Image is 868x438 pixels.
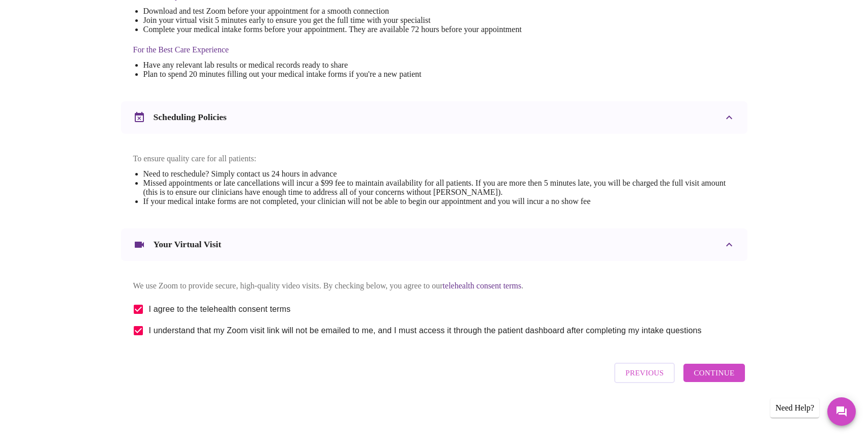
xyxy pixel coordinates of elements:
[770,398,819,418] div: Need Help?
[143,70,522,79] li: Plan to spend 20 minutes filling out your medical intake forms if you're a new patient
[827,397,856,426] button: Messages
[154,239,222,250] h3: Your Virtual Visit
[614,363,675,383] button: Previous
[121,101,747,134] div: Scheduling Policies
[683,364,744,382] button: Continue
[694,366,734,379] span: Continue
[143,169,735,179] li: Need to reschedule? Simply contact us 24 hours in advance
[143,25,522,34] li: Complete your medical intake forms before your appointment. They are available 72 hours before yo...
[133,154,735,163] p: To ensure quality care for all patients:
[143,197,735,206] li: If your medical intake forms are not completed, your clinician will not be able to begin our appo...
[625,366,664,379] span: Previous
[443,281,522,290] a: telehealth consent terms
[143,61,522,70] li: Have any relevant lab results or medical records ready to share
[143,7,522,16] li: Download and test Zoom before your appointment for a smooth connection
[149,325,702,337] span: I understand that my Zoom visit link will not be emailed to me, and I must access it through the ...
[133,45,522,54] h4: For the Best Care Experience
[143,16,522,25] li: Join your virtual visit 5 minutes early to ensure you get the full time with your specialist
[121,228,747,261] div: Your Virtual Visit
[143,179,735,197] li: Missed appointments or late cancellations will incur a $99 fee to maintain availability for all p...
[154,112,227,123] h3: Scheduling Policies
[133,281,735,290] p: We use Zoom to provide secure, high-quality video visits. By checking below, you agree to our .
[149,303,291,315] span: I agree to the telehealth consent terms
